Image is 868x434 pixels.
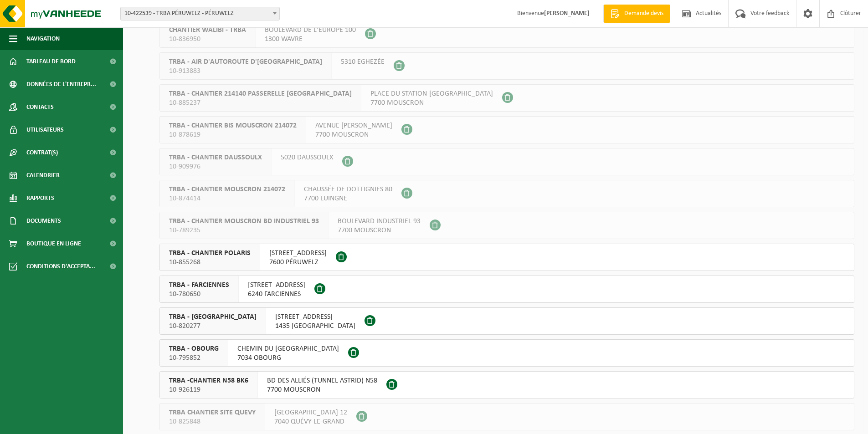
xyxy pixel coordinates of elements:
span: TRBA - FARCIENNES [169,281,229,290]
span: TRBA - CHANTIER BIS MOUSCRON 214072 [169,121,297,130]
span: 7700 MOUSCRON [338,226,421,235]
span: 10-836950 [169,35,246,44]
span: TRBA - CHANTIER 214140 PASSERELLE [GEOGRAPHIC_DATA] [169,89,352,98]
span: 7700 LUINGNE [304,194,392,203]
span: 7600 PÉRUWELZ [269,258,327,267]
span: TRBA - OBOURG [169,344,219,353]
strong: [PERSON_NAME] [544,10,590,17]
span: 7034 OBOURG [237,353,339,363]
a: Demande devis [603,5,670,23]
span: Navigation [26,27,60,50]
span: 1435 [GEOGRAPHIC_DATA] [275,322,355,331]
span: 10-878619 [169,130,297,139]
span: TRBA CHANTIER SITE QUEVY [169,408,256,417]
span: Demande devis [622,9,666,18]
span: TRBA - AIR D'AUTOROUTE D'[GEOGRAPHIC_DATA] [169,57,322,66]
span: Contrat(s) [26,141,58,164]
span: 10-789235 [169,226,319,235]
button: TRBA - FARCIENNES 10-780650 [STREET_ADDRESS]6240 FARCIENNES [159,276,854,303]
span: 1300 WAVRE [265,35,356,44]
span: 10-422539 - TRBA PÉRUWELZ - PÉRUWELZ [121,7,279,20]
span: Rapports [26,187,54,209]
span: Documents [26,209,61,232]
span: 10-825848 [169,417,256,426]
span: 7700 MOUSCRON [315,130,392,139]
span: 10-909976 [169,162,262,171]
span: [STREET_ADDRESS] [275,312,355,322]
span: 10-855268 [169,258,251,267]
span: TRBA - CHANTIER DAUSSOULX [169,153,262,162]
span: AVENUE [PERSON_NAME] [315,121,392,130]
span: Boutique en ligne [26,232,81,255]
span: 10-885237 [169,98,352,107]
span: 10-874414 [169,194,285,203]
span: 10-820277 [169,322,257,331]
span: CHAUSSÉE DE DOTTIGNIES 80 [304,185,392,194]
span: PLACE DU STATION-[GEOGRAPHIC_DATA] [370,89,493,98]
span: CHEMIN DU [GEOGRAPHIC_DATA] [237,344,339,353]
span: 7700 MOUSCRON [267,385,377,394]
span: Utilisateurs [26,118,64,141]
span: 7700 MOUSCRON [370,98,493,107]
button: TRBA - [GEOGRAPHIC_DATA] 10-820277 [STREET_ADDRESS]1435 [GEOGRAPHIC_DATA] [159,307,854,335]
span: BOULEVARD DE L'EUROPE 100 [265,26,356,35]
span: [STREET_ADDRESS] [269,249,327,258]
span: 10-780650 [169,290,229,299]
span: 5020 DAUSSOULX [281,153,333,162]
button: TRBA - CHANTIER POLARIS 10-855268 [STREET_ADDRESS]7600 PÉRUWELZ [159,244,854,271]
span: BOULEVARD INDUSTRIEL 93 [338,217,421,226]
span: Conditions d'accepta... [26,255,95,278]
button: TRBA -CHANTIER N58 BK6 10-926119 BD DES ALLIÉS (TUNNEL ASTRID) N587700 MOUSCRON [159,371,854,398]
button: TRBA - OBOURG 10-795852 CHEMIN DU [GEOGRAPHIC_DATA]7034 OBOURG [159,339,854,367]
span: 10-422539 - TRBA PÉRUWELZ - PÉRUWELZ [120,7,280,20]
span: 10-926119 [169,385,248,394]
span: [STREET_ADDRESS] [248,281,305,290]
span: [GEOGRAPHIC_DATA] 12 [274,408,347,417]
span: Tableau de bord [26,50,76,73]
span: 7040 QUÉVY-LE-GRAND [274,417,347,426]
span: TRBA -CHANTIER N58 BK6 [169,376,248,385]
span: TRBA - CHANTIER POLARIS [169,249,251,258]
span: CHANTIER WALIBI - TRBA [169,26,246,35]
span: 5310 EGHEZÉE [341,57,385,66]
span: Calendrier [26,164,60,187]
span: 10-795852 [169,353,219,363]
span: 10-913883 [169,66,322,76]
span: TRBA - CHANTIER MOUSCRON BD INDUSTRIEL 93 [169,217,319,226]
span: BD DES ALLIÉS (TUNNEL ASTRID) N58 [267,376,377,385]
span: Contacts [26,96,54,118]
span: TRBA - CHANTIER MOUSCRON 214072 [169,185,285,194]
span: TRBA - [GEOGRAPHIC_DATA] [169,312,257,322]
span: Données de l'entrepr... [26,73,96,96]
span: 6240 FARCIENNES [248,290,305,299]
